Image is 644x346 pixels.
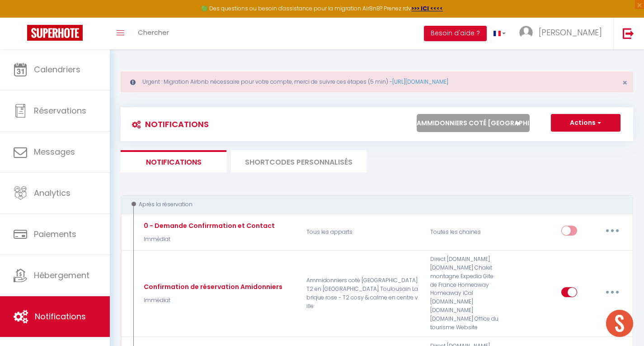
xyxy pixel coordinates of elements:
[622,79,627,87] button: Close
[121,150,226,172] li: Notifications
[138,28,169,37] span: Chercher
[34,187,71,199] span: Analytics
[35,311,86,322] span: Notifications
[623,28,634,39] img: logout
[27,25,83,41] img: Super Booking
[622,77,627,88] span: ×
[424,255,507,332] div: Direct [DOMAIN_NAME] [DOMAIN_NAME] Chalet montagne Expedia Gite de France Homeaway Homeaway iCal ...
[392,78,448,85] a: [URL][DOMAIN_NAME]
[301,255,424,332] p: Ammidonniers coté [GEOGRAPHIC_DATA] T2 en [GEOGRAPHIC_DATA] Toulousain La brique rose - T2 cosy &...
[539,27,602,38] span: [PERSON_NAME]
[34,270,89,281] span: Hébergement
[411,5,443,12] a: >>> ICI <<<<
[34,146,75,157] span: Messages
[141,296,282,305] p: Immédiat
[34,105,86,116] span: Réservations
[141,235,275,244] p: Immédiat
[121,71,633,92] div: Urgent : Migration Airbnb nécessaire pour votre compte, merci de suivre ces étapes (5 min) -
[231,150,367,172] li: SHORTCODES PERSONNALISÉS
[424,219,507,245] div: Toutes les chaines
[34,64,80,75] span: Calendriers
[606,310,633,337] div: Ouvrir le chat
[141,221,275,231] div: 0 - Demande Confirrmation et Contact
[551,114,620,132] button: Actions
[512,18,613,49] a: ... [PERSON_NAME]
[424,26,487,41] button: Besoin d'aide ?
[131,18,176,49] a: Chercher
[127,114,209,134] h3: Notifications
[129,200,615,209] div: Après la réservation
[301,219,424,245] p: Tous les apparts
[34,228,76,240] span: Paiements
[141,282,282,292] div: Confirmation de réservation Amidonniers
[519,26,533,39] img: ...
